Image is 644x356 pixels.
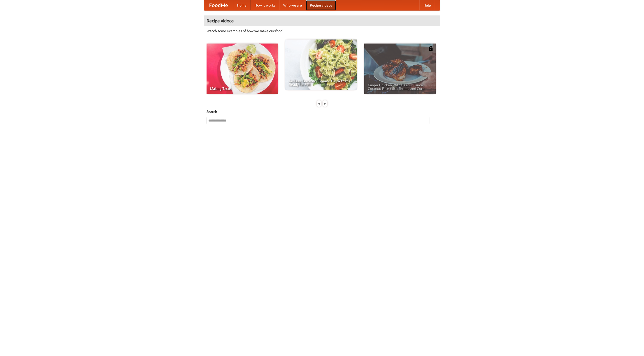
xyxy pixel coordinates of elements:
img: 483408.png [428,46,433,51]
a: Recipe videos [306,0,336,10]
a: Home [233,0,251,10]
div: « [317,100,321,107]
a: Who we are [279,0,306,10]
a: Making Tacos [207,44,278,94]
h4: Recipe videos [204,16,440,26]
a: Help [419,0,435,10]
a: How it works [251,0,279,10]
span: Making Tacos [210,87,274,90]
span: An Easy, Summery Tomato Pasta That's Ready for Fall [289,79,353,86]
div: » [323,100,327,107]
a: FoodMe [204,0,233,10]
h5: Search [207,109,437,114]
a: An Easy, Summery Tomato Pasta That's Ready for Fall [285,39,357,90]
p: Watch some examples of how we make our food! [207,28,437,33]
